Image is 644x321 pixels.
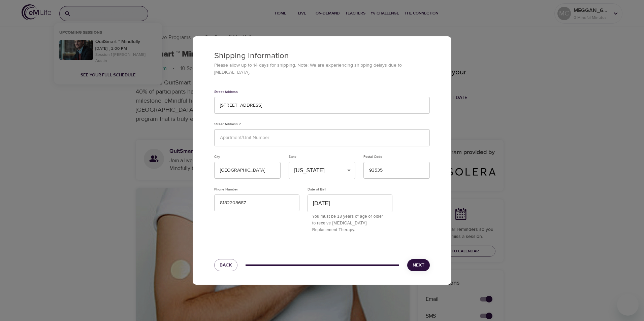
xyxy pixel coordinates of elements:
label: Street Address 2 [214,122,241,126]
label: State [289,155,339,158]
input: Street Name [214,97,430,114]
span: Next [413,261,424,270]
label: Street Address [214,90,238,94]
button: Back [214,259,237,272]
div: [US_STATE] [289,162,355,179]
p: Shipping Information [214,50,430,62]
span: Back [220,261,232,270]
label: Postal Code [363,155,382,158]
p: Please allow up to 14 days for shipping. Note: We are experiencing shipping delays due to [MEDICA... [214,62,430,76]
label: Date of Birth [308,187,371,191]
button: Next [407,259,430,272]
input: Apartment/Unit Number [214,129,430,146]
label: Phone Number [214,187,238,191]
label: City [214,155,220,158]
p: You must be 18 years of age or older to receive [MEDICAL_DATA] Replacement Therapy. [312,213,388,234]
